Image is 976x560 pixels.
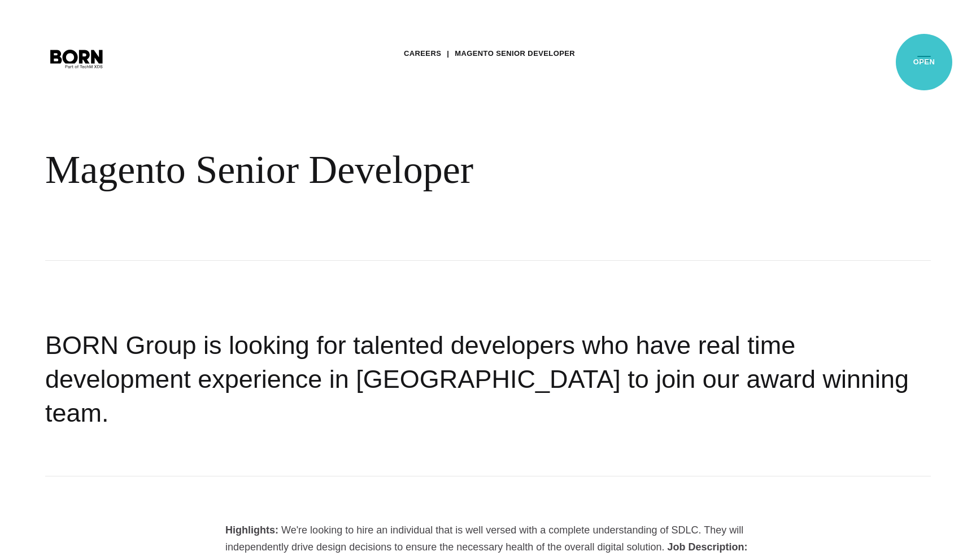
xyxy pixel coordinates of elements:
[455,45,575,62] a: Magento Senior Developer
[225,524,743,553] span: We're looking to hire an individual that is well versed with a complete understanding of SDLC. Th...
[45,147,689,193] div: Magento Senior Developer
[45,329,931,431] h2: BORN Group is looking for talented developers who have real time development experience in [GEOGR...
[225,524,278,536] b: Highlights:
[910,46,938,70] button: Open
[404,45,441,62] a: Careers
[668,541,748,553] b: Job Description:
